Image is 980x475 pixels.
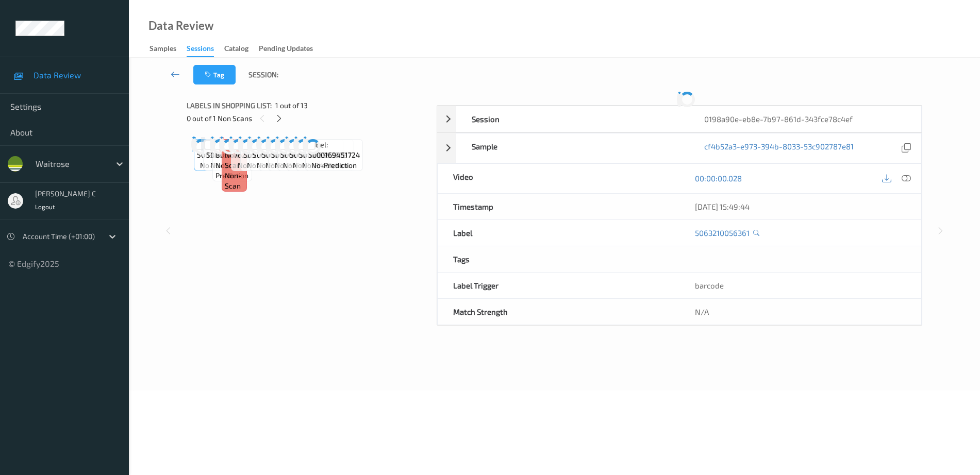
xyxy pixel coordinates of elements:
[200,160,245,171] span: no-prediction
[437,106,922,132] div: Session0198a90e-eb8e-7b97-861d-343fce78c4ef
[438,246,679,272] div: Tags
[438,273,679,298] div: Label Trigger
[695,173,742,183] a: 00:00:00.028
[187,100,272,111] span: Labels in shopping list:
[259,42,323,56] a: Pending Updates
[275,100,308,111] span: 1 out of 13
[257,160,302,171] span: no-prediction
[187,112,429,125] div: 0 out of 1 Non Scans
[225,171,244,191] span: non-scan
[438,299,679,325] div: Match Strength
[302,160,347,171] span: no-prediction
[224,42,259,56] a: Catalog
[187,42,224,57] a: Sessions
[695,201,906,212] div: [DATE] 15:49:44
[259,43,313,56] div: Pending Updates
[308,140,360,160] span: Label: 5000169451724
[689,106,921,132] div: 0198a90e-eb8e-7b97-861d-343fce78c4ef
[210,160,256,171] span: no-prediction
[150,43,176,56] div: Samples
[265,160,311,171] span: no-prediction
[283,160,328,171] span: no-prediction
[187,43,214,57] div: Sessions
[248,70,278,80] span: Session:
[275,160,320,171] span: no-prediction
[148,21,213,31] div: Data Review
[293,160,338,171] span: no-prediction
[438,194,679,219] div: Timestamp
[225,140,244,171] span: Label: Non-Scan
[437,133,922,163] div: Samplecf4b52a3-e973-394b-8033-53c902787e81
[150,42,187,56] a: Samples
[238,160,283,171] span: no-prediction
[215,160,250,181] span: no-prediction
[695,228,750,238] a: 5063210056361
[438,220,679,246] div: Label
[224,43,248,56] div: Catalog
[679,273,921,298] div: barcode
[247,160,292,171] span: no-prediction
[311,160,357,171] span: no-prediction
[193,65,236,84] button: Tag
[456,106,689,132] div: Session
[438,164,679,193] div: Video
[679,299,921,325] div: N/A
[456,133,689,163] div: Sample
[704,141,854,155] a: cf4b52a3-e973-394b-8033-53c902787e81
